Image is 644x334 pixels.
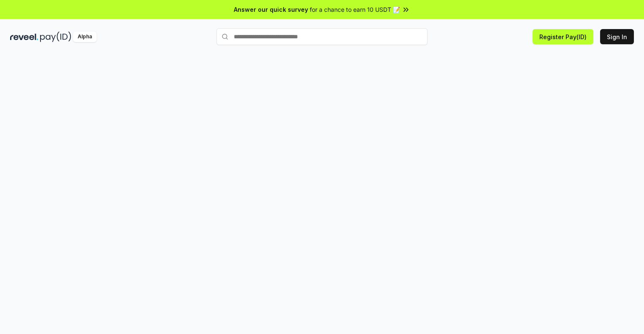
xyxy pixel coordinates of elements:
[73,32,97,42] div: Alpha
[310,5,400,14] span: for a chance to earn 10 USDT 📝
[10,32,38,42] img: reveel_dark
[533,29,593,44] button: Register Pay(ID)
[40,32,71,42] img: pay_id
[600,29,634,44] button: Sign In
[234,5,308,14] span: Answer our quick survey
